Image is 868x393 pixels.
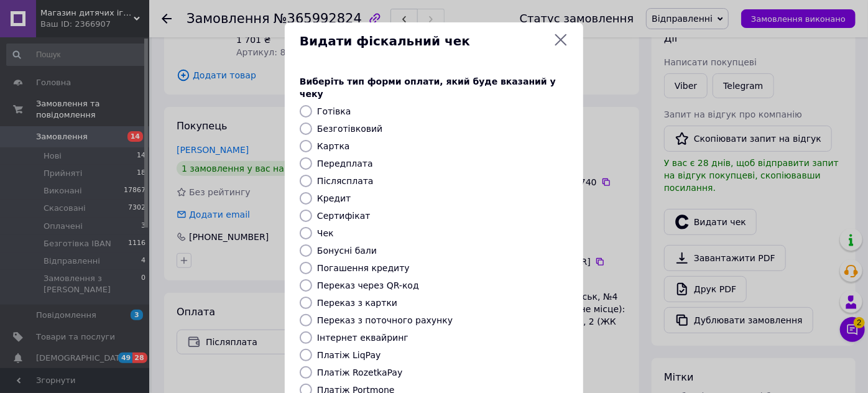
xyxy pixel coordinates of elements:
label: Переказ з картки [317,298,397,308]
span: Виберіть тип форми оплати, який буде вказаний у чеку [300,76,556,99]
label: Погашення кредиту [317,263,410,273]
label: Сертифікат [317,211,371,221]
label: Безготівковий [317,124,382,134]
label: Переказ через QR-код [317,280,419,290]
label: Картка [317,141,350,151]
label: Переказ з поточного рахунку [317,315,453,325]
span: Видати фіскальний чек [300,32,548,50]
label: Бонусні бали [317,246,377,256]
label: Готівка [317,106,351,116]
label: Післясплата [317,176,374,186]
label: Передплата [317,159,373,169]
label: Інтернет еквайринг [317,333,409,343]
label: Чек [317,228,334,238]
label: Платіж RozetkaPay [317,368,402,377]
label: Платіж LiqPay [317,350,381,360]
label: Кредит [317,193,351,203]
